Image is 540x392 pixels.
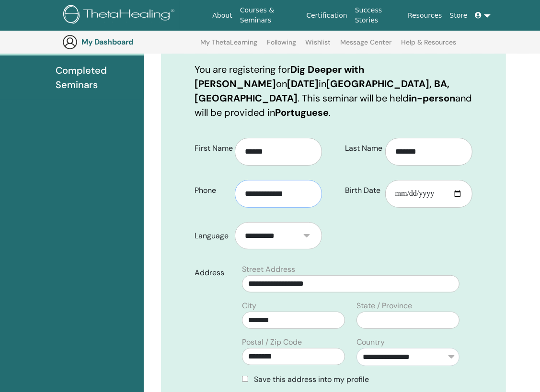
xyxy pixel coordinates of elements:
[242,300,256,312] label: City
[208,7,236,24] a: About
[187,227,235,245] label: Language
[242,264,295,275] label: Street Address
[63,5,178,26] img: logo.png
[56,63,136,92] span: Completed Seminars
[187,264,236,282] label: Address
[409,92,455,104] b: in-person
[200,38,257,54] a: My ThetaLearning
[236,1,303,29] a: Courses & Seminars
[356,336,385,348] label: Country
[195,78,449,104] b: [GEOGRAPHIC_DATA], BA, [GEOGRAPHIC_DATA]
[401,38,456,54] a: Help & Resources
[187,181,235,200] label: Phone
[302,7,351,24] a: Certification
[446,7,471,24] a: Store
[195,62,472,120] p: You are registering for on in . This seminar will be held and will be provided in .
[267,38,296,54] a: Following
[195,63,364,90] b: Dig Deeper with [PERSON_NAME]
[187,139,235,157] label: First Name
[340,38,391,54] a: Message Center
[356,300,412,312] label: State / Province
[338,139,385,157] label: Last Name
[254,374,369,384] span: Save this address into my profile
[404,7,446,24] a: Resources
[287,78,319,90] b: [DATE]
[338,181,385,200] label: Birth Date
[306,38,331,54] a: Wishlist
[242,336,302,348] label: Postal / Zip Code
[62,34,78,50] img: generic-user-icon.jpg
[81,37,177,46] h3: My Dashboard
[351,1,404,29] a: Success Stories
[275,106,329,119] b: Portuguese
